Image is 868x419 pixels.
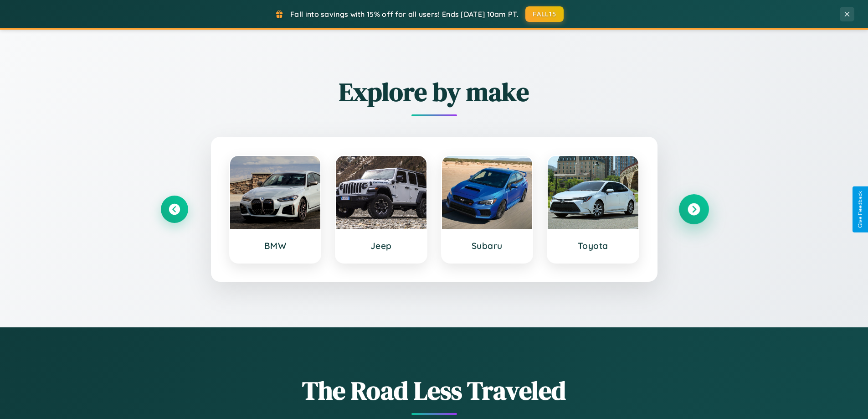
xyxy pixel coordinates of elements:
[525,6,564,22] button: FALL15
[290,10,519,19] span: Fall into savings with 15% off for all users! Ends [DATE] 10am PT.
[239,240,312,251] h3: BMW
[557,240,629,251] h3: Toyota
[857,191,863,228] div: Give Feedback
[451,240,524,251] h3: Subaru
[161,74,708,109] h2: Explore by make
[161,373,708,408] h1: The Road Less Traveled
[345,240,417,251] h3: Jeep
